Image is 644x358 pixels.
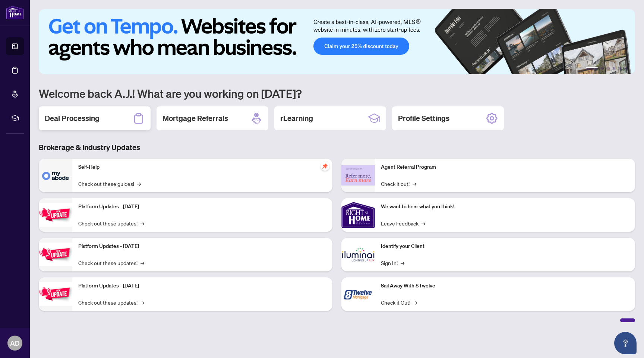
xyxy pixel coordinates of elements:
img: Platform Updates - July 21, 2025 [39,203,72,227]
a: Leave Feedback→ [381,219,425,227]
a: Sign In!→ [381,259,404,267]
img: logo [6,6,24,19]
img: Platform Updates - July 8, 2025 [39,243,72,266]
h2: Profile Settings [398,113,449,124]
h2: Mortgage Referrals [162,113,228,124]
a: Check out these updates!→ [78,259,144,267]
p: Sail Away With 8Twelve [381,282,629,290]
img: Identify your Client [341,238,375,271]
p: Platform Updates - [DATE] [78,242,326,250]
span: → [413,298,417,306]
button: 2 [601,67,604,70]
p: Self-Help [78,163,326,171]
span: → [141,298,144,306]
a: Check it Out!→ [381,298,417,306]
a: Check out these updates!→ [78,219,144,227]
span: AD [10,338,20,348]
p: We want to hear what you think! [381,203,629,211]
button: 4 [613,67,616,70]
img: Agent Referral Program [341,165,375,186]
img: Sail Away With 8Twelve [341,277,375,311]
span: → [141,219,144,227]
button: 3 [607,67,610,70]
p: Platform Updates - [DATE] [78,282,326,290]
img: We want to hear what you think! [341,198,375,232]
p: Identify your Client [381,242,629,250]
span: pushpin [321,162,329,171]
button: 5 [619,67,622,70]
span: → [141,259,144,267]
span: → [413,180,416,188]
button: 6 [625,67,628,70]
button: Open asap [614,332,637,354]
span: → [401,259,404,267]
h3: Brokerage & Industry Updates [39,142,635,153]
h2: Deal Processing [45,113,100,124]
h2: rLearning [280,113,313,124]
span: → [137,180,141,188]
img: Platform Updates - June 23, 2025 [39,282,72,306]
img: Slide 0 [39,9,635,74]
a: Check out these guides!→ [78,180,141,188]
span: → [422,219,425,227]
a: Check out these updates!→ [78,298,144,306]
h1: Welcome back A.J.! What are you working on [DATE]? [39,86,635,100]
a: Check it out!→ [381,180,416,188]
button: 1 [586,67,598,70]
img: Self-Help [39,159,72,192]
p: Agent Referral Program [381,163,629,171]
p: Platform Updates - [DATE] [78,203,326,211]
